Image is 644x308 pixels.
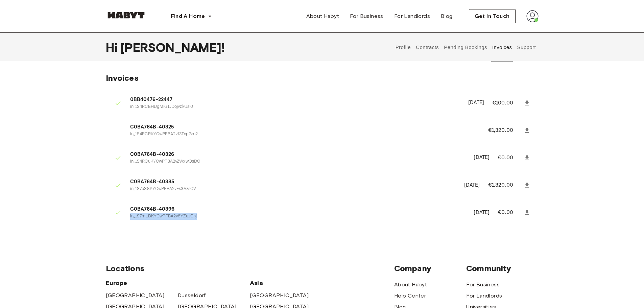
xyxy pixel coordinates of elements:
a: Dusseldorf [178,291,206,300]
a: Help Center [394,292,426,300]
span: 0BB40476-22447 [130,96,460,104]
p: in_1S7eS8KYCwPFBA2vFs3AzsCV [130,186,456,192]
p: [DATE] [474,154,490,162]
span: For Business [350,12,383,20]
span: Blog [441,12,453,20]
p: in_1S4RCuKYCwPFBA2vZWxwQsDG [130,159,466,165]
span: Community [466,263,538,274]
span: C0BA764B-40385 [130,178,456,186]
a: For Business [344,9,389,23]
p: [DATE] [474,209,490,217]
img: Habyt [106,12,146,19]
p: in_1S7mLDKYCwPFBA2v8YZuJGnj [130,213,466,220]
a: [GEOGRAPHIC_DATA] [250,291,309,300]
p: in_1S4RCEHDgMiG1JDojvzkUsI0 [130,104,460,110]
p: [DATE] [464,182,480,189]
p: €1,320.00 [488,181,522,189]
span: Hi [106,40,120,54]
span: For Landlords [394,12,430,20]
button: Support [516,32,537,62]
button: Get in Touch [469,9,516,23]
p: €100.00 [492,99,522,107]
button: Contracts [415,32,440,62]
p: in_1S4RCRKYCwPFBA2v13TxpGm2 [130,131,472,138]
span: Get in Touch [475,12,510,20]
button: Profile [395,32,412,62]
span: C0BA764B-40396 [130,206,466,213]
span: Company [394,263,466,274]
span: Asia [250,279,322,287]
span: Find A Home [171,12,205,20]
a: About Habyt [301,9,344,23]
span: Europe [106,279,250,287]
a: [GEOGRAPHIC_DATA] [106,291,165,300]
span: About Habyt [306,12,339,20]
p: €0.00 [498,154,522,162]
a: Blog [435,9,458,23]
a: For Landlords [466,292,502,300]
a: For Landlords [389,9,435,23]
span: Invoices [106,73,139,83]
button: Pending Bookings [443,32,488,62]
span: [PERSON_NAME] ! [120,40,225,54]
p: €1,320.00 [488,126,522,135]
img: avatar [526,10,539,22]
span: C0BA764B-40325 [130,123,472,131]
div: user profile tabs [393,32,538,62]
a: For Business [466,281,500,289]
a: About Habyt [394,281,427,289]
button: Find A Home [165,9,217,23]
p: [DATE] [468,99,484,107]
p: €0.00 [498,209,522,217]
button: Invoices [491,32,512,62]
span: Locations [106,263,394,274]
span: C0BA764B-40326 [130,151,466,159]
